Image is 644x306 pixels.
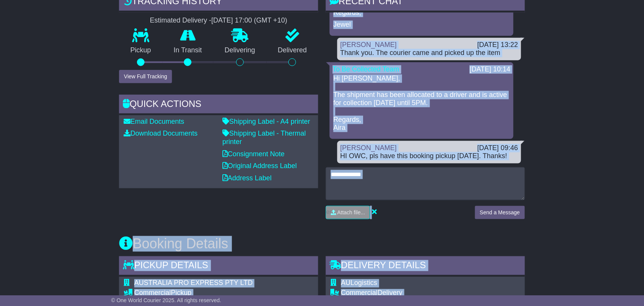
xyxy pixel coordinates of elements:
[222,174,272,182] a: Address Label
[470,65,510,74] div: [DATE] 10:14
[222,162,297,170] a: Original Address Label
[326,256,525,277] div: Delivery Details
[333,21,510,29] p: Jewel
[477,144,518,152] div: [DATE] 09:46
[134,279,253,287] span: AUSTRALIA PRO EXPRESS PTY LTD
[222,130,306,146] a: Shipping Label - Thermal printer
[111,297,221,303] span: © One World Courier 2025. All rights reserved.
[119,256,318,277] div: Pickup Details
[213,46,267,55] p: Delivering
[341,289,378,297] span: Commercial
[119,70,172,83] button: View Full Tracking
[134,289,171,297] span: Commercial
[333,65,399,73] a: To Be Collected Team
[267,46,319,55] p: Delivered
[340,49,518,57] div: Thank you. The courier came and picked up the item
[340,41,397,49] a: [PERSON_NAME]
[119,16,318,25] div: Estimated Delivery -
[163,46,214,55] p: In Transit
[333,9,510,17] p: Regards,
[124,130,198,137] a: Download Documents
[475,206,525,219] button: Send a Message
[222,150,285,158] a: Consignment Note
[341,279,377,287] span: AULogistics
[119,46,163,55] p: Pickup
[340,144,397,152] a: [PERSON_NAME]
[341,289,465,298] div: Delivery
[340,152,518,160] div: HI OWC, pls have this booking pickup [DATE]. Thanks!
[333,74,510,132] p: Hi [PERSON_NAME], The shipment has been allocated to a driver and is active for collection [DATE]...
[211,16,287,25] div: [DATE] 17:00 (GMT +10)
[124,118,184,125] a: Email Documents
[134,289,281,298] div: Pickup
[222,118,310,125] a: Shipping Label - A4 printer
[477,41,518,49] div: [DATE] 13:22
[119,236,525,252] h3: Booking Details
[119,95,318,115] div: Quick Actions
